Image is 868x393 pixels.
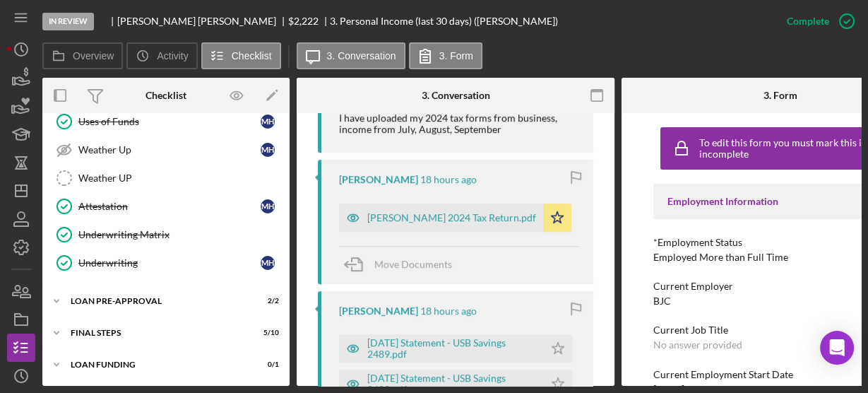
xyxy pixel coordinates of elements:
button: Move Documents [339,247,466,282]
span: $2,222 [288,15,319,27]
div: [PERSON_NAME] [339,305,418,317]
button: 3. Conversation [297,42,405,69]
div: [PERSON_NAME] [339,174,418,185]
div: Checklist [145,90,186,101]
time: 2025-10-09 21:22 [420,174,477,185]
label: Activity [157,50,188,61]
div: 3. Conversation [422,90,490,101]
div: Uses of Funds [78,116,261,127]
div: I have uploaded my 2024 tax forms from business, income from July, August, September [339,112,579,135]
button: [DATE] Statement - USB Savings 2489.pdf [339,334,572,363]
a: Weather Upmh [49,136,283,164]
div: Weather UP [78,172,282,184]
div: m h [261,115,275,129]
div: Attestation [78,201,261,212]
div: m h [261,143,275,157]
div: Complete [787,7,829,35]
div: 2 / 2 [254,297,279,305]
div: FINAL STEPS [71,329,244,337]
button: Overview [42,42,123,69]
div: Loan Pre-Approval [71,297,244,305]
div: BJC [653,295,671,307]
button: Complete [773,7,861,35]
div: m h [261,256,275,270]
button: Activity [126,42,197,69]
a: Underwritingmh [49,249,283,277]
time: 2025-10-09 21:18 [420,305,477,317]
div: 3. Form [763,90,797,101]
div: Weather Up [78,144,261,156]
button: [PERSON_NAME] 2024 Tax Return.pdf [339,204,571,232]
label: Checklist [232,50,272,61]
div: m h [261,199,275,213]
div: In Review [42,13,94,30]
label: Overview [73,50,114,61]
a: Underwriting Matrix [49,221,283,249]
div: 5 / 10 [254,329,279,337]
button: Checklist [201,42,281,69]
a: Attestationmh [49,192,283,221]
div: 3. Personal Income (last 30 days) ([PERSON_NAME]) [330,16,558,27]
div: 0 / 1 [254,360,279,369]
div: Open Intercom Messenger [820,331,854,365]
div: Loan Funding [71,360,244,369]
a: Weather UP [49,164,283,192]
div: Underwriting [78,257,261,269]
div: No answer provided [653,339,742,351]
label: 3. Form [439,50,473,61]
span: Move Documents [374,258,452,270]
button: 3. Form [409,42,482,69]
div: Employed More than Full Time [653,252,788,263]
div: [PERSON_NAME] [PERSON_NAME] [117,16,288,27]
div: [DATE] Statement - USB Savings 2489.pdf [367,337,537,360]
label: 3. Conversation [327,50,396,61]
div: Underwriting Matrix [78,229,282,240]
div: [PERSON_NAME] 2024 Tax Return.pdf [367,212,536,223]
a: Uses of Fundsmh [49,107,283,136]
